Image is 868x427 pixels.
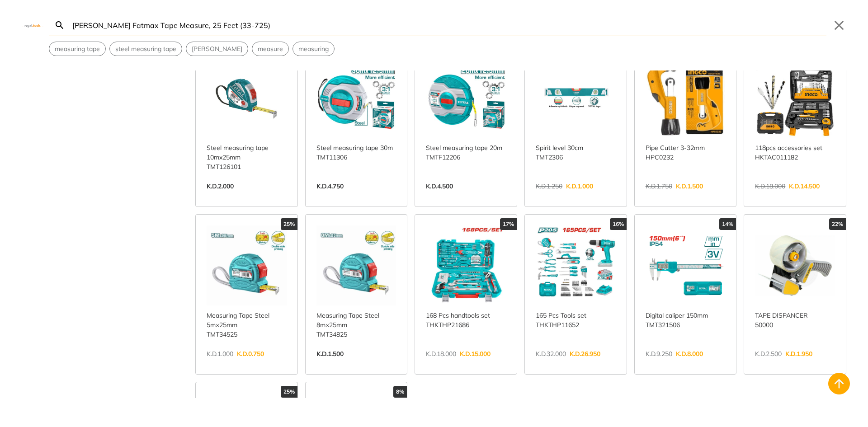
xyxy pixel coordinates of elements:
div: 17% [500,218,517,230]
div: 22% [829,218,846,230]
div: 14% [719,218,736,230]
div: Suggestion: measure [252,42,289,56]
span: measuring [298,44,329,54]
button: Select suggestion: stanley [186,42,248,56]
button: Back to top [828,373,850,394]
img: Close [22,23,43,27]
div: 16% [610,218,627,230]
span: measuring tape [55,44,100,54]
div: Suggestion: stanley [186,42,248,56]
span: [PERSON_NAME] [192,44,242,54]
button: Select suggestion: steel measuring tape [110,42,182,56]
div: Suggestion: measuring tape [49,42,106,56]
svg: Back to top [832,376,846,391]
button: Select suggestion: measure [252,42,288,56]
div: 25% [281,386,297,398]
button: Close [832,18,846,33]
span: steel measuring tape [115,44,176,54]
svg: Search [54,20,65,31]
span: measure [258,44,283,54]
div: Suggestion: measuring [292,42,335,56]
div: 25% [281,218,297,230]
button: Select suggestion: measuring tape [49,42,105,56]
input: Search… [71,14,826,36]
div: 8% [393,386,407,398]
div: Suggestion: steel measuring tape [109,42,182,56]
button: Select suggestion: measuring [293,42,334,56]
